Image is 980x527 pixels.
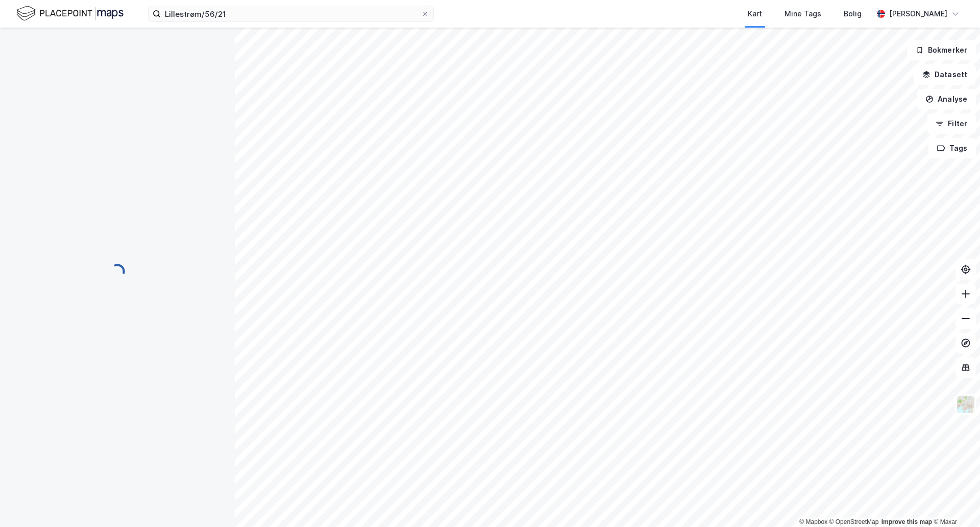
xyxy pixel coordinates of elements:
a: OpenStreetMap [829,518,879,525]
div: Bolig [844,8,862,20]
div: [PERSON_NAME] [889,8,947,20]
button: Analyse [917,89,976,109]
button: Datasett [914,64,976,85]
input: Søk på adresse, matrikkel, gårdeiere, leietakere eller personer [161,6,421,21]
div: Kart [748,8,762,20]
button: Bokmerker [907,40,976,60]
img: Z [956,395,975,414]
div: Mine Tags [785,8,821,20]
button: Tags [928,138,976,158]
a: Improve this map [881,518,932,525]
a: Mapbox [799,518,827,525]
div: Kontrollprogram for chat [929,478,980,527]
img: logo.f888ab2527a4732fd821a326f86c7f29.svg [16,5,124,22]
iframe: Chat Widget [929,478,980,527]
button: Filter [927,113,976,134]
img: spinner.a6d8c91a73a9ac5275cf975e30b51cfb.svg [109,263,126,280]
